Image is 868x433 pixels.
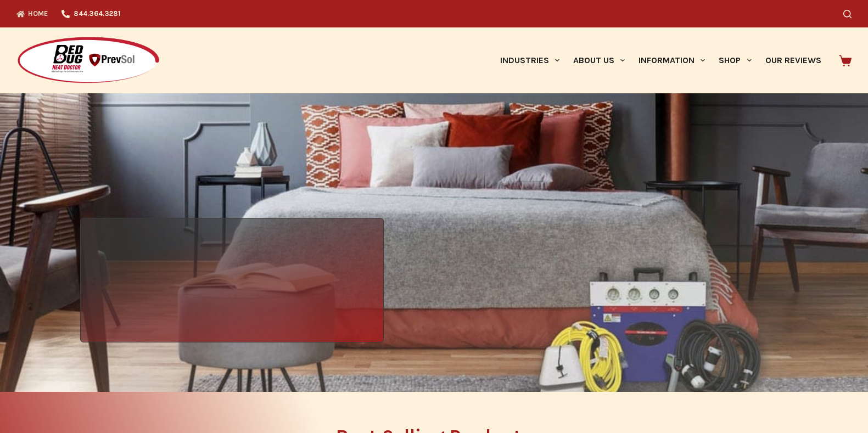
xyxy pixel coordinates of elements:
[758,27,828,93] a: Our Reviews
[632,27,712,93] a: Information
[712,27,758,93] a: Shop
[493,27,566,93] a: Industries
[566,27,631,93] a: About Us
[16,36,160,85] img: Prevsol/Bed Bug Heat Doctor
[843,10,852,18] button: Search
[493,27,828,93] nav: Primary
